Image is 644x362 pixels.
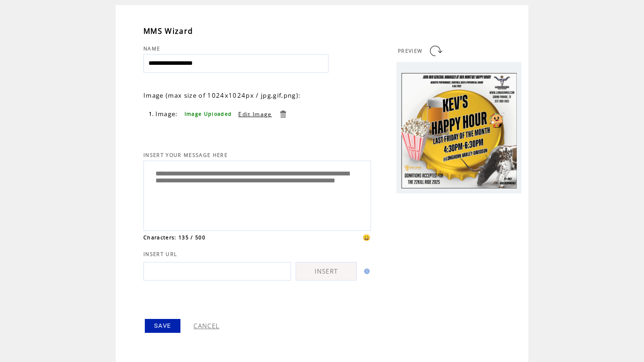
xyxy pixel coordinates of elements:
span: Characters: 135 / 500 [143,234,205,241]
span: NAME [143,45,160,52]
span: PREVIEW [398,48,422,54]
span: INSERT URL [143,251,177,257]
a: CANCEL [193,322,219,330]
a: SAVE [145,319,180,333]
a: Edit Image [238,110,272,118]
span: Image: [155,110,178,118]
span: Image (max size of 1024x1024px / jpg,gif,png): [143,91,301,100]
a: INSERT [296,262,357,281]
span: 1. [149,111,155,117]
a: Delete this item [279,110,287,119]
span: Image Uploaded [185,111,232,117]
span: MMS Wizard [143,26,193,36]
span: INSERT YOUR MESSAGE HERE [143,152,228,158]
img: help.gif [361,268,370,274]
span: 😀 [363,233,371,242]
